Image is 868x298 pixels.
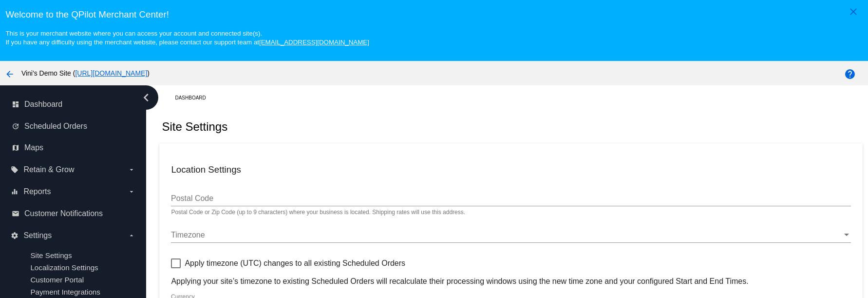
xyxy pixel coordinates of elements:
i: arrow_drop_down [128,232,135,239]
a: Customer Portal [30,276,84,284]
i: chevron_left [138,90,154,105]
i: settings [11,232,19,239]
i: arrow_drop_down [128,166,135,174]
h2: Site Settings [162,120,227,134]
span: Maps [24,143,43,152]
small: This is your merchant website where you can access your account and connected site(s). If you hav... [5,30,369,46]
input: Postal Code [171,194,850,203]
a: map Maps [12,140,135,156]
a: email Customer Notifications [12,206,135,221]
a: dashboard Dashboard [12,97,135,112]
a: [EMAIL_ADDRESS][DOMAIN_NAME] [259,39,369,46]
span: Customer Notifications [24,209,103,218]
a: update Scheduled Orders [12,119,135,134]
i: equalizer [11,188,19,196]
span: Settings [23,231,52,240]
a: [URL][DOMAIN_NAME] [75,69,147,77]
mat-icon: close [848,6,859,18]
i: local_offer [11,166,19,174]
mat-icon: arrow_back [4,68,16,80]
a: Dashboard [175,90,214,105]
a: Site Settings [30,251,72,259]
span: Retain & Grow [23,165,74,174]
a: Payment Integrations [30,288,100,296]
span: Scheduled Orders [24,122,87,131]
i: map [12,144,19,152]
i: arrow_drop_down [128,188,135,196]
i: email [12,210,19,218]
h3: Welcome to the QPilot Merchant Center! [5,9,862,20]
span: Dashboard [24,100,62,109]
h3: Location Settings [171,164,850,175]
a: Localization Settings [30,263,98,272]
div: Postal Code or Zip Code (up to 9 characters) where your business is located. Shipping rates will ... [171,209,465,216]
span: Timezone [171,231,205,239]
span: Apply timezone (UTC) changes to all existing Scheduled Orders [185,258,405,269]
span: Vini's Demo Site ( ) [21,69,150,77]
p: Applying your site’s timezone to existing Scheduled Orders will recalculate their processing wind... [171,277,850,286]
mat-select: Timezone [171,231,850,239]
mat-icon: help [844,68,856,80]
i: dashboard [12,100,19,108]
i: update [12,122,19,130]
span: Reports [23,187,51,196]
